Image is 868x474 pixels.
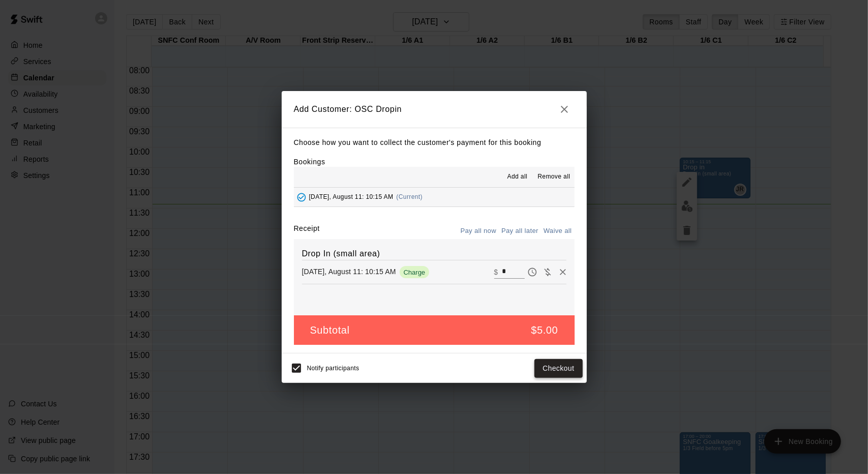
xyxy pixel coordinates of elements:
[531,323,558,337] h5: $5.00
[302,266,396,277] p: [DATE], August 11: 10:15 AM
[294,223,320,239] label: Receipt
[458,223,499,239] button: Pay all now
[294,158,325,166] label: Bookings
[294,190,309,205] button: Added - Collect Payment
[397,193,423,200] span: (Current)
[537,172,570,182] span: Remove all
[534,359,582,378] button: Checkout
[533,169,574,185] button: Remove all
[307,365,360,372] span: Notify participants
[294,188,575,206] button: Added - Collect Payment[DATE], August 11: 10:15 AM(Current)
[310,323,350,337] h5: Subtotal
[540,267,555,276] span: Waive payment
[309,193,394,200] span: [DATE], August 11: 10:15 AM
[541,223,575,239] button: Waive all
[294,136,575,149] p: Choose how you want to collect the customer's payment for this booking
[282,91,587,128] h2: Add Customer: OSC Dropin
[501,169,533,185] button: Add all
[525,267,540,276] span: Pay later
[494,267,498,277] p: $
[507,172,528,182] span: Add all
[555,264,571,280] button: Remove
[400,269,430,276] span: Charge
[499,223,541,239] button: Pay all later
[302,247,566,260] h6: Drop In (small area)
